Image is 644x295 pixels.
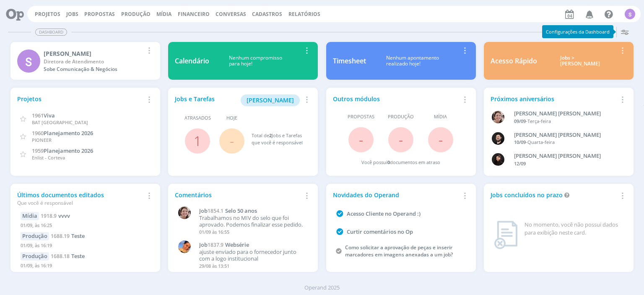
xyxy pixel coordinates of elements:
span: PIONEER [32,137,52,143]
div: Comentários [175,191,301,199]
div: S [625,9,635,19]
button: Produção [119,11,153,18]
div: S [17,50,40,73]
span: Financeiro [178,10,210,18]
span: 1688.19 [51,232,70,240]
span: Enlist - Corteva [32,154,65,161]
span: 09/09 [514,118,526,124]
div: Produção [21,232,49,240]
img: B [492,132,504,145]
div: Que você é responsável [17,199,144,207]
button: Cadastros [249,11,285,18]
span: 1918.9 [41,212,57,219]
img: A [178,206,191,219]
button: Relatórios [286,11,323,18]
div: Diretora de Atendimento [44,58,144,65]
span: 1959 [32,147,44,154]
a: Como solicitar a aprovação de peças e inserir marcadores em imagens anexadas a um job? [345,244,453,258]
div: Jobs e Tarefas [175,94,301,106]
a: 1961Viva [32,111,55,119]
a: 1959Planejamento 2026 [32,146,93,154]
a: 1688.18Teste [51,252,85,260]
a: 1688.19Teste [51,232,85,240]
span: - [359,131,363,149]
a: Jobs [66,10,78,18]
div: Total de Jobs e Tarefas que você é responsável [252,132,303,146]
div: Mídia [21,212,39,220]
span: 1960 [32,129,44,137]
a: 1960Planejamento 2026 [32,129,93,137]
div: Sobe Comunicação & Negócios [44,65,144,73]
img: A [492,111,504,123]
a: Projetos [35,10,60,18]
span: - [399,131,403,149]
span: 29/08 às 13:51 [199,263,229,269]
div: - [514,118,617,125]
span: - [439,131,443,149]
div: 01/09, às 16:19 [21,240,150,253]
span: 0 [387,159,390,165]
div: Aline Beatriz Jackisch [514,110,617,118]
button: Financeiro [175,11,212,18]
button: Conversas [213,11,249,18]
div: - [514,139,617,146]
div: 01/09, às 16:19 [21,261,150,273]
button: Mídia [154,11,174,18]
a: Conversas [216,10,246,18]
span: Hoje [226,115,237,122]
span: Quarta-feira [527,139,555,145]
button: Propostas [82,11,117,18]
span: Propostas [84,10,115,18]
div: Jobs > [PERSON_NAME] [543,55,617,67]
a: 1 [194,132,201,150]
span: 10/09 [514,139,526,145]
span: Dashboard [35,29,67,36]
span: Atrasados [184,115,211,122]
span: Viva [44,112,55,119]
div: Bruno Corralo Granata [514,131,617,139]
img: L [492,153,504,166]
div: Nenhum apontamento realizado hoje! [366,55,460,67]
button: S [624,7,636,21]
img: L [178,240,191,253]
span: Teste [71,252,85,260]
a: Mídia [156,10,171,18]
span: Produção [388,113,414,120]
div: Projetos [17,94,144,103]
span: Selo 50 anos [225,207,257,214]
p: Trabalhamos no MIV do selo que foi aprovado. Podemos finalizar esse pedido. [199,215,307,228]
a: Produção [121,10,151,18]
span: Terça-feira [527,118,551,124]
span: Cadastros [252,10,282,18]
span: [PERSON_NAME] [247,96,294,104]
a: S[PERSON_NAME]Diretora de AtendimentoSobe Comunicação & Negócios [10,42,160,80]
span: Mídia [434,113,447,120]
div: Sheila Candido [44,49,144,58]
div: No momento, você não possui dados para exibição neste card. [525,221,623,237]
div: Outros módulos [333,94,460,103]
span: 12/09 [514,160,526,167]
a: Acesso Cliente no Operand :) [347,210,421,217]
button: [PERSON_NAME] [241,94,300,106]
span: Planejamento 2026 [44,129,93,137]
p: ajuste enviado para o fornecedor junto com a logo institucional [199,249,307,262]
span: 1688.18 [51,253,70,260]
span: 1837.9 [208,241,223,248]
span: vvvv [58,212,70,219]
div: Timesheet [333,56,366,66]
div: Jobs concluídos no prazo [491,191,617,199]
div: Próximos aniversários [491,94,617,103]
a: Curtir comentários no Op [347,228,413,235]
div: Nenhum compromisso para hoje! [209,55,301,67]
button: Jobs [64,11,81,18]
span: BAT [GEOGRAPHIC_DATA] [32,119,88,125]
div: Acesso Rápido [491,56,537,66]
div: 01/09, às 16:25 [21,220,150,232]
a: [PERSON_NAME] [241,96,300,104]
a: Relatórios [288,10,320,18]
div: Configurações da Dashboard [542,25,613,38]
span: - [230,132,234,150]
span: Planejamento 2026 [44,147,93,154]
span: Propostas [348,113,374,120]
span: 01/09 às 16:55 [199,229,229,235]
